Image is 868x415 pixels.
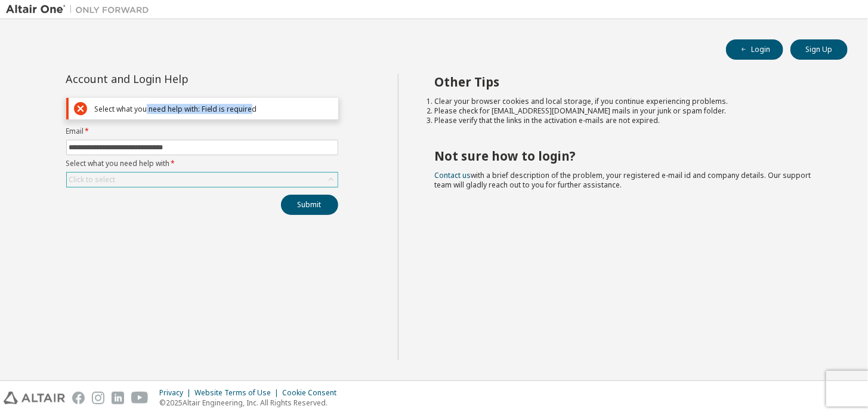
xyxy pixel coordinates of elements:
[434,148,826,164] h2: Not sure how to login?
[434,74,826,90] h2: Other Tips
[434,97,826,106] li: Clear your browser cookies and local storage, if you continue experiencing problems.
[66,74,284,84] div: Account and Login Help
[434,116,826,125] li: Please verify that the links in the activation e-mails are not expired.
[69,175,116,185] div: Click to select
[281,195,338,215] button: Submit
[66,159,338,168] label: Select what you need help with
[94,104,333,113] div: Select what you need help with: Field is required
[194,388,282,398] div: Website Terms of Use
[72,392,85,404] img: facebook.svg
[6,4,155,16] img: Altair One
[4,392,65,404] img: altair_logo.svg
[92,392,104,404] img: instagram.svg
[112,392,124,404] img: linkedin.svg
[159,388,194,398] div: Privacy
[67,173,338,187] div: Click to select
[434,170,471,180] a: Contact us
[434,170,811,190] span: with a brief description of the problem, your registered e-mail id and company details. Our suppo...
[66,127,338,136] label: Email
[282,388,344,398] div: Cookie Consent
[131,392,149,404] img: youtube.svg
[434,106,826,116] li: Please check for [EMAIL_ADDRESS][DOMAIN_NAME] mails in your junk or spam folder.
[726,39,783,60] button: Login
[159,398,344,408] p: © 2025 Altair Engineering, Inc. All Rights Reserved.
[790,39,848,60] button: Sign Up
